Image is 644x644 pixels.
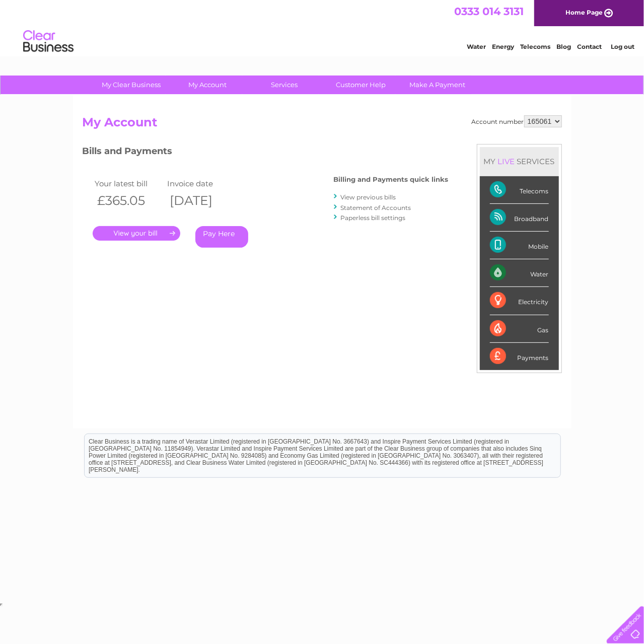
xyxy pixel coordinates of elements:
a: My Account [166,76,249,94]
td: Your latest bill [93,177,165,190]
h2: My Account [83,115,562,134]
div: MY SERVICES [480,147,559,176]
a: Energy [492,43,514,50]
img: logo.png [23,26,74,57]
h3: Bills and Payments [83,144,449,162]
a: Statement of Accounts [341,204,411,211]
a: Telecoms [520,43,550,50]
a: 0333 014 3131 [454,5,524,18]
a: Paperless bill settings [341,214,406,222]
div: Payments [490,343,549,370]
a: Customer Help [319,76,402,94]
a: Pay Here [195,226,248,248]
a: . [93,226,180,241]
div: Account number [472,115,562,127]
div: Broadband [490,204,549,232]
div: Mobile [490,232,549,259]
a: Blog [556,43,571,50]
div: Telecoms [490,176,549,204]
h4: Billing and Payments quick links [334,176,449,183]
a: My Clear Business [90,76,173,94]
th: [DATE] [165,190,237,211]
div: LIVE [496,157,517,166]
div: Clear Business is a trading name of Verastar Limited (registered in [GEOGRAPHIC_DATA] No. 3667643... [85,6,560,49]
a: Contact [577,43,602,50]
a: Water [467,43,486,50]
a: View previous bills [341,193,396,201]
td: Invoice date [165,177,237,190]
a: Log out [611,43,634,50]
th: £365.05 [93,190,165,211]
a: Make A Payment [396,76,479,94]
div: Gas [490,315,549,343]
div: Electricity [490,287,549,315]
a: Services [243,76,326,94]
div: Water [490,259,549,287]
